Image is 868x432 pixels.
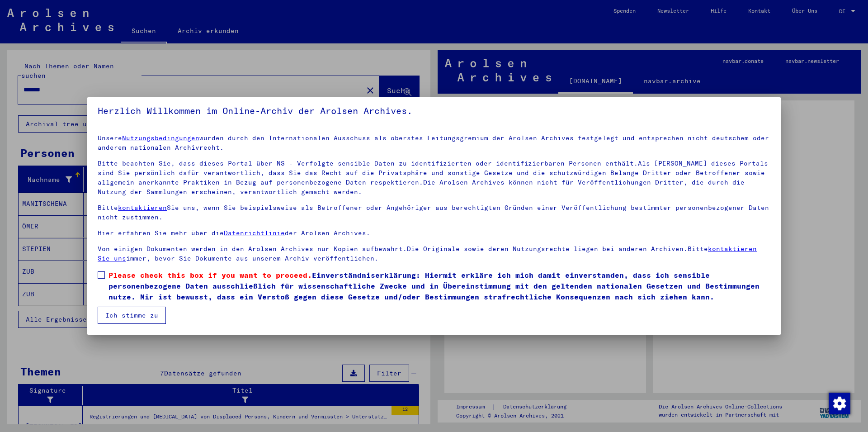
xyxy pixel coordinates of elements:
p: Bitte Sie uns, wenn Sie beispielsweise als Betroffener oder Angehöriger aus berechtigten Gründen ... [98,203,770,222]
img: Zmienić zgodę [829,393,850,414]
p: Von einigen Dokumenten werden in den Arolsen Archives nur Kopien aufbewahrt.Die Originale sowie d... [98,244,770,263]
a: Nutzungsbedingungen [122,134,199,142]
a: kontaktieren [118,204,167,212]
p: Hier erfahren Sie mehr über die der Arolsen Archives. [98,228,770,238]
span: Einverständniserklärung: Hiermit erkläre ich mich damit einverstanden, dass ich sensible personen... [108,270,770,302]
p: Unsere wurden durch den Internationalen Ausschuss als oberstes Leitungsgremium der Arolsen Archiv... [98,133,770,152]
button: Ich stimme zu [98,307,166,324]
a: kontaktieren Sie uns [98,245,757,262]
h5: Herzlich Willkommen im Online-Archiv der Arolsen Archives. [98,104,770,118]
span: Please check this box if you want to proceed. [108,271,312,280]
a: Datenrichtlinie [224,229,285,237]
p: Bitte beachten Sie, dass dieses Portal über NS - Verfolgte sensible Daten zu identifizierten oder... [98,159,770,197]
